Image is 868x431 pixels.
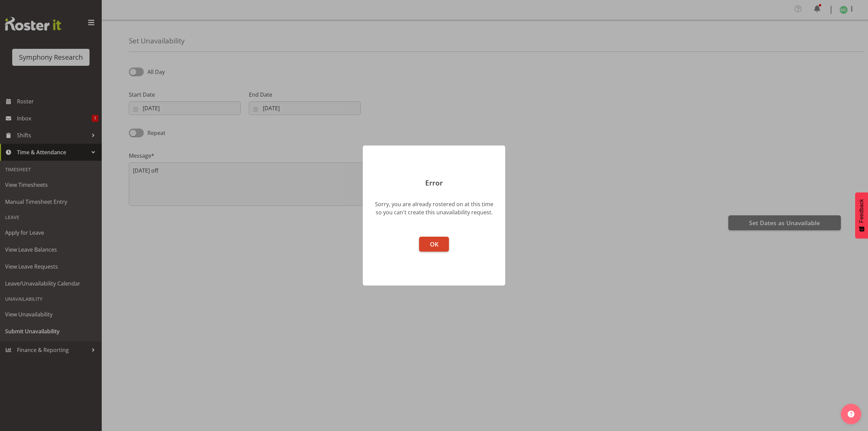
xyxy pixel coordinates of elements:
[430,240,438,248] span: OK
[848,411,854,417] img: help-xxl-2.png
[370,179,498,187] p: Error
[855,192,868,238] button: Feedback - Show survey
[859,199,865,223] span: Feedback
[373,200,495,216] div: Sorry, you are already rostered on at this time so you can't create this unavailability request.
[419,237,449,252] button: OK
